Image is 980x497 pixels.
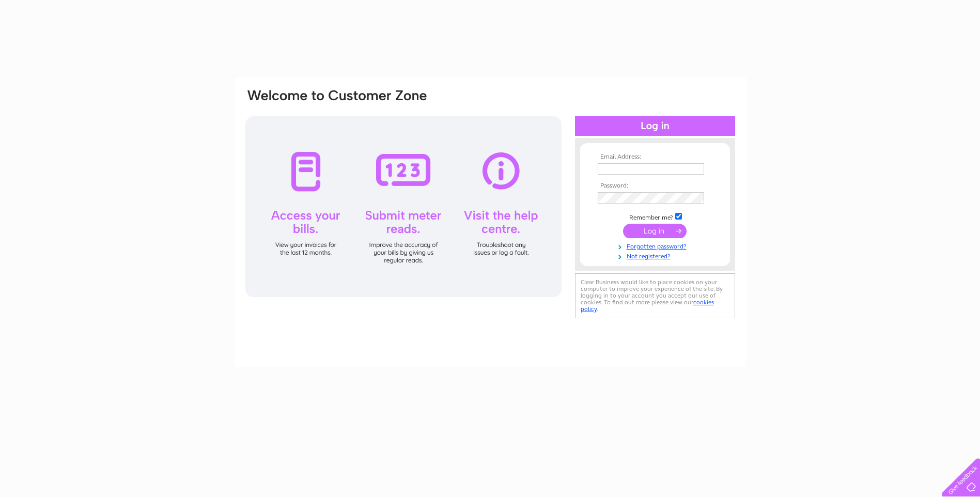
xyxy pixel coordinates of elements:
[595,211,715,222] td: Remember me?
[595,182,715,190] th: Password:
[598,241,715,251] a: Forgotten password?
[581,299,714,313] a: cookies policy
[623,224,687,238] input: Submit
[575,273,735,318] div: Clear Business would like to place cookies on your computer to improve your experience of the sit...
[595,153,715,161] th: Email Address:
[598,251,715,260] a: Not registered?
